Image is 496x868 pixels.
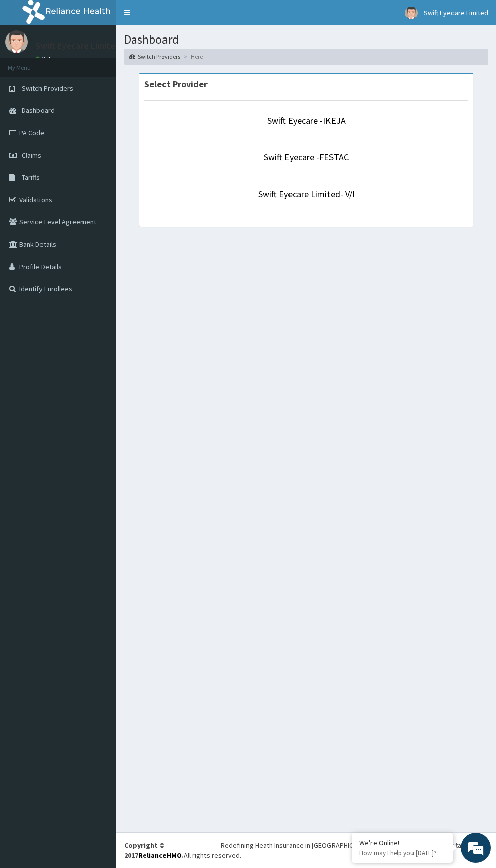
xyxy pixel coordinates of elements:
h1: Dashboard [124,33,488,46]
span: Tariffs [22,173,40,182]
a: Swift Eyecare -IKEJA [267,115,346,126]
img: User Image [5,30,28,53]
a: Swift Eyecare -FESTAC [264,151,349,163]
li: Here [181,52,203,61]
strong: Copyright © 2017 . [124,841,184,860]
a: Swift Eyecare Limited- V/I [258,188,355,200]
div: We're Online! [359,838,445,847]
a: RelianceHMO [138,851,182,860]
span: Switch Providers [22,84,73,93]
p: How may I help you today? [359,849,445,857]
span: Swift Eyecare Limited [424,8,488,17]
a: Switch Providers [129,52,180,61]
div: Redefining Heath Insurance in [GEOGRAPHIC_DATA] using Telemedicine and Data Science! [221,840,488,850]
a: Online [35,55,60,62]
span: Dashboard [22,106,55,115]
img: User Image [405,7,418,19]
footer: All rights reserved. [116,832,496,868]
p: Swift Eyecare Limited [35,41,120,50]
strong: Select Provider [144,78,208,90]
span: Claims [22,150,42,160]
